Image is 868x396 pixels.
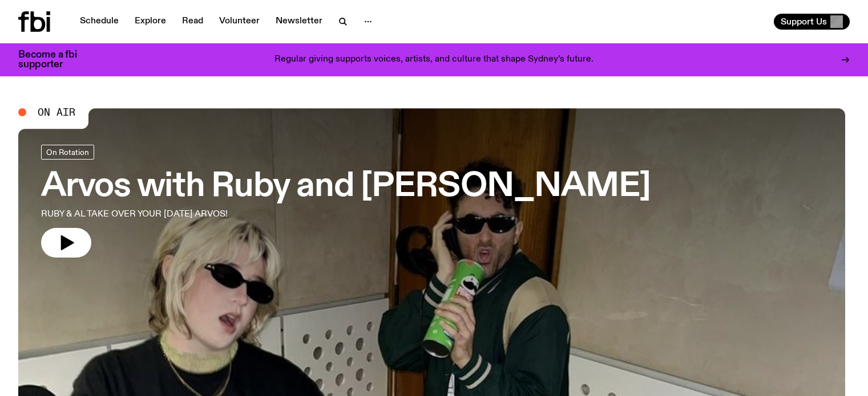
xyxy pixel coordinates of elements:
a: Read [175,14,210,30]
a: Schedule [73,14,126,30]
a: Arvos with Ruby and [PERSON_NAME]RUBY & AL TAKE OVER YOUR [DATE] ARVOS! [41,145,651,258]
a: Explore [128,14,173,30]
a: Newsletter [269,14,329,30]
span: Support Us [781,17,827,27]
h3: Become a fbi supporter [18,50,91,70]
a: Volunteer [212,14,267,30]
button: Support Us [774,14,850,30]
h3: Arvos with Ruby and [PERSON_NAME] [41,171,651,203]
p: RUBY & AL TAKE OVER YOUR [DATE] ARVOS! [41,207,333,221]
span: On Air [38,107,75,117]
p: Regular giving supports voices, artists, and culture that shape Sydney’s future. [274,55,594,65]
a: On Rotation [41,145,94,160]
span: On Rotation [46,148,89,156]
